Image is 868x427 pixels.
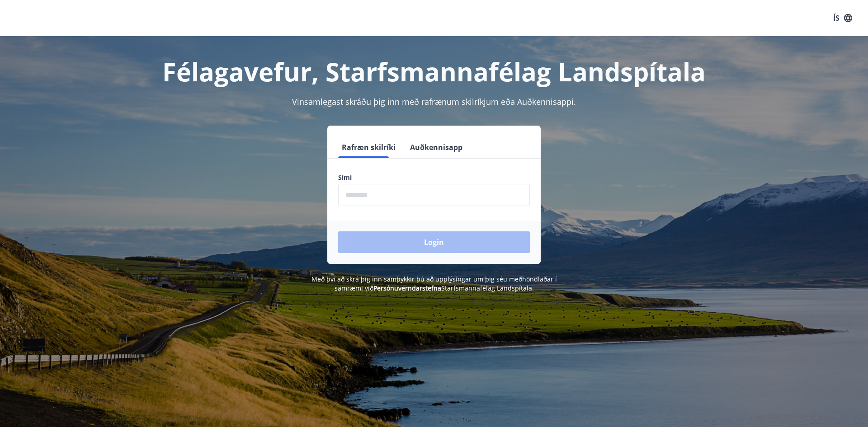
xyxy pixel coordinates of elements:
h1: Félagavefur, Starfsmannafélag Landspítala [119,54,749,89]
a: Persónuverndarstefna [373,284,441,292]
button: ÍS [828,10,857,26]
span: Með því að skrá þig inn samþykkir þú að upplýsingar um þig séu meðhöndlaðar í samræmi við Starfsm... [311,275,557,292]
span: Vinsamlegast skráðu þig inn með rafrænum skilríkjum eða Auðkennisappi. [292,96,576,107]
button: Auðkennisapp [406,136,466,158]
button: Rafræn skilríki [338,136,399,158]
label: Sími [338,173,530,182]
